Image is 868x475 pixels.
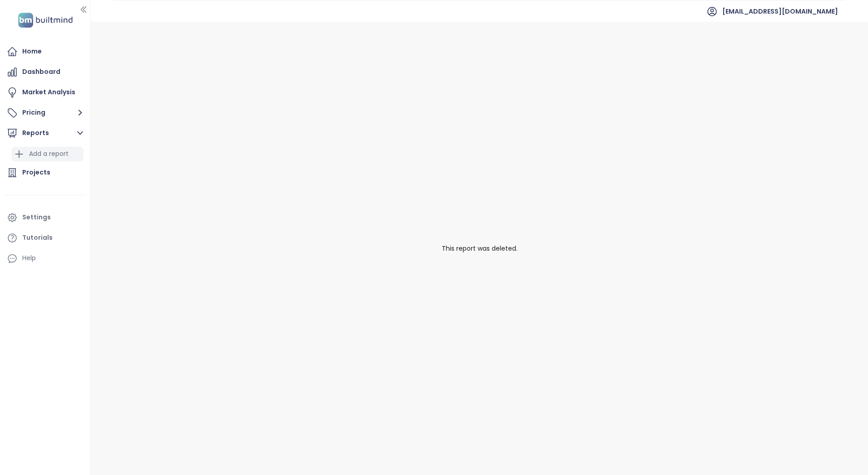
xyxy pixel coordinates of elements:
[22,252,36,264] div: Help
[22,87,75,98] div: Market Analysis
[91,22,868,475] div: This report was deleted.
[5,229,86,247] a: Tutorials
[5,208,86,227] a: Settings
[5,104,86,122] button: Pricing
[5,124,86,142] button: Reports
[5,249,86,267] div: Help
[22,232,53,243] div: Tutorials
[15,11,75,29] img: logo
[5,43,86,61] a: Home
[5,63,86,81] a: Dashboard
[722,0,838,22] span: [EMAIL_ADDRESS][DOMAIN_NAME]
[22,167,50,178] div: Projects
[5,164,86,182] a: Projects
[22,46,42,57] div: Home
[29,148,69,160] div: Add a report
[22,66,60,78] div: Dashboard
[22,212,51,223] div: Settings
[11,147,84,161] div: Add a report
[5,83,86,102] a: Market Analysis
